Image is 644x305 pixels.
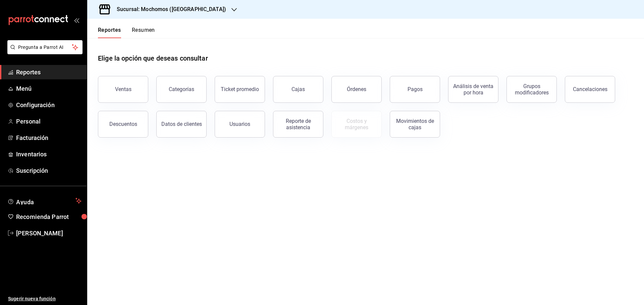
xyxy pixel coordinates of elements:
button: Categorías [156,76,207,103]
span: Suscripción [16,166,82,175]
span: Reportes [16,68,82,77]
div: Grupos modificadores [511,83,552,96]
h3: Sucursal: Mochomos ([GEOGRAPHIC_DATA]) [111,5,226,13]
span: Pregunta a Parrot AI [18,44,72,51]
span: Ayuda [16,197,73,205]
div: navigation tabs [98,27,155,38]
div: Análisis de venta por hora [452,83,494,96]
span: Inventarios [16,150,82,159]
button: Descuentos [98,111,148,138]
a: Pregunta a Parrot AI [5,49,83,56]
div: Descuentos [109,121,137,127]
button: Pagos [390,76,440,103]
button: Resumen [132,27,155,38]
button: Pregunta a Parrot AI [7,40,83,54]
div: Ventas [115,86,131,92]
button: Órdenes [331,76,382,103]
span: Menú [16,84,82,93]
div: Cajas [291,85,305,93]
div: Reporte de asistencia [277,118,319,131]
h1: Elige la opción que deseas consultar [98,53,208,63]
div: Ticket promedio [221,86,259,92]
button: Cancelaciones [565,76,615,103]
div: Categorías [169,86,194,92]
button: Grupos modificadores [506,76,557,103]
div: Órdenes [347,86,366,92]
span: Sugerir nueva función [8,295,82,302]
div: Cancelaciones [573,86,607,92]
button: Ventas [98,76,148,103]
button: Análisis de venta por hora [448,76,498,103]
div: Costos y márgenes [336,118,377,131]
a: Cajas [273,76,323,103]
div: Usuarios [229,121,250,127]
button: open_drawer_menu [74,17,79,23]
button: Reportes [98,27,121,38]
button: Usuarios [215,111,265,138]
div: Datos de clientes [161,121,202,127]
button: Contrata inventarios para ver este reporte [331,111,382,138]
span: Facturación [16,133,82,142]
span: Recomienda Parrot [16,212,82,221]
span: Personal [16,117,82,126]
span: [PERSON_NAME] [16,229,82,238]
div: Pagos [408,86,423,92]
div: Movimientos de cajas [394,118,436,131]
button: Movimientos de cajas [390,111,440,138]
span: Configuración [16,100,82,109]
button: Ticket promedio [215,76,265,103]
button: Reporte de asistencia [273,111,323,138]
button: Datos de clientes [156,111,207,138]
